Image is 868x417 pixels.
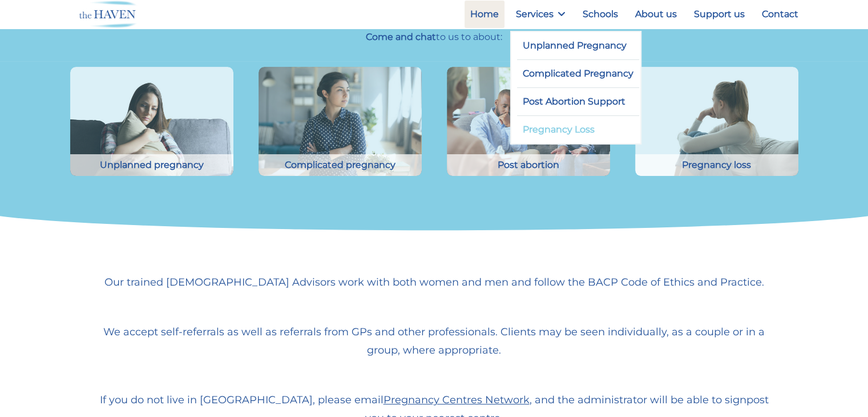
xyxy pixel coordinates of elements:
a: Schools [577,1,624,28]
strong: Come and chat [366,31,436,42]
a: Support us [688,1,750,28]
img: Young couple in crisis trying solve problem during counselling [447,67,610,176]
a: Young woman discussing pregnancy problems with counsellor Complicated pregnancy [259,167,422,178]
a: Unplanned Pregnancy [517,32,640,59]
a: Post Abortion Support [517,88,640,115]
a: Pregnancy Centres Network [383,394,530,406]
a: Front view of a sad girl embracing a pillow sitting on a couch Unplanned pregnancy [70,167,233,178]
a: Home [465,1,504,28]
div: Post abortion [447,154,610,176]
div: Complicated pregnancy [259,154,422,176]
a: Contact [756,1,804,28]
img: Front view of a sad girl embracing a pillow sitting on a couch [70,67,233,176]
a: Complicated Pregnancy [517,60,640,87]
a: About us [629,1,683,28]
a: Young couple in crisis trying solve problem during counselling Post abortion [447,167,610,178]
div: Unplanned pregnancy [70,154,233,176]
a: Pregnancy Loss [517,116,640,143]
img: Side view young woman looking away at window sitting on couch at home [635,67,798,176]
div: Pregnancy loss [635,154,798,176]
p: We accept self-referrals as well as referrals from GPs and other professionals. Clients may be se... [93,323,776,359]
p: Our trained [DEMOGRAPHIC_DATA] Advisors work with both women and men and follow the BACP Code of ... [93,273,776,291]
img: Young woman discussing pregnancy problems with counsellor [259,67,422,176]
a: Side view young woman looking away at window sitting on couch at home Pregnancy loss [635,167,798,178]
a: Services [510,1,571,28]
